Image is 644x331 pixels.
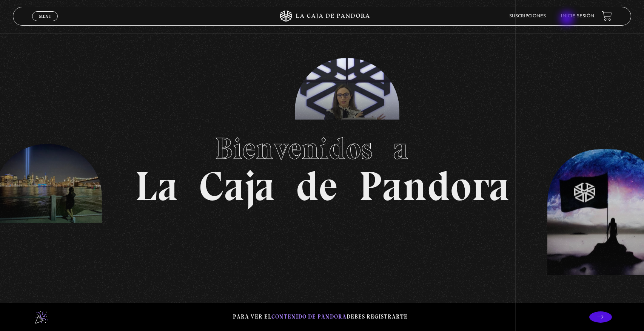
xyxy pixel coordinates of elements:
a: Inicie sesión [561,14,594,18]
a: View your shopping cart [602,11,612,21]
span: contenido de Pandora [271,313,347,320]
span: Bienvenidos a [215,130,429,167]
h1: La Caja de Pandora [135,124,510,207]
a: Suscripciones [509,14,546,18]
p: Para ver el debes registrarte [233,312,408,322]
span: Menu [39,14,51,18]
span: Cerrar [36,20,54,25]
